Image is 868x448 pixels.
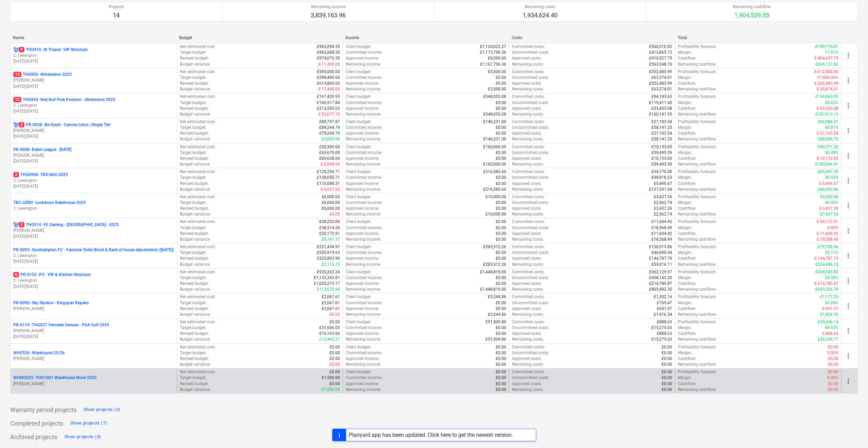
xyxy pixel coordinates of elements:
[817,86,838,92] p: £-59,874.01
[678,81,696,86] p: Cashflow :
[651,169,672,175] p: £34,170.08
[512,111,544,117] p: Remaining costs :
[817,131,838,136] p: £-21,103.54
[180,161,210,167] p: Budget variance :
[319,119,340,125] p: £80,797.87
[13,350,65,356] p: WH2526 - Warehouse 25/26
[818,169,838,175] p: £83,497.29
[649,62,672,67] p: £563,548.76
[317,175,340,180] p: £128,050.71
[678,181,696,187] p: Cashflow :
[649,69,672,75] p: £552,485.99
[678,125,692,131] p: Margin :
[818,187,838,192] p: £88,993.96
[180,111,210,117] p: Budget variance :
[512,75,549,81] p: Uncommitted costs :
[818,119,838,125] p: £66,986.21
[70,419,107,427] div: Show projects (7)
[13,172,174,189] div: 2THG0908 -TRO Mini 2025C. Lewington[DATE]-[DATE]
[84,406,120,414] div: Show projects (0)
[13,134,174,139] p: [DATE] - [DATE]
[483,187,506,192] p: £216,585.60
[346,62,381,67] p: Remaining income :
[317,69,340,75] p: £595,000.00
[512,136,544,142] p: Remaining costs :
[678,86,716,92] p: Remaining cashflow :
[13,147,71,153] p: PR-0040 - Baller League - [DATE]
[654,194,672,200] p: £3,437.26
[13,272,19,277] span: 6
[346,181,379,187] p: Approved income :
[844,227,852,235] span: more_vert
[844,177,852,185] span: more_vert
[179,35,340,40] div: Budget
[512,69,545,75] p: Committed costs :
[483,94,506,100] p: £348,055.08
[13,356,174,362] p: [PERSON_NAME]
[651,156,672,161] p: £10,133.05
[496,81,506,86] p: £0.00
[180,86,210,92] p: Budget variance :
[13,103,174,108] p: C. Lewington
[13,322,109,328] p: PR-0174 - THG927 Versatile Venues - PGA Golf 2025
[13,77,174,83] p: [PERSON_NAME]
[317,100,340,106] p: £160,517.84
[483,169,506,175] p: £216,585.60
[815,161,838,167] p: £100,504.41
[180,181,209,187] p: Revised budget :
[346,50,382,55] p: Committed income :
[13,108,174,114] p: [DATE] - [DATE]
[844,302,852,310] span: more_vert
[834,415,868,448] iframe: Chat Widget
[180,81,209,86] p: Revised budget :
[346,86,381,92] p: Remaining income :
[651,161,672,167] p: £59,495.59
[322,200,340,206] p: £6,000.00
[346,44,371,50] p: Client budget :
[82,404,122,415] button: Show projects (0)
[844,202,852,210] span: more_vert
[180,55,209,61] p: Revised budget :
[13,153,174,158] p: [PERSON_NAME]
[825,50,838,55] p: 17.01%
[180,150,206,156] p: Target budget :
[318,111,340,117] p: £-53,077.19
[818,144,838,150] p: £90,371.36
[815,44,838,50] p: £199,719.81
[649,55,672,61] p: £410,527.79
[844,252,852,260] span: more_vert
[523,4,558,10] p: Remaining costs
[13,206,174,211] p: C. Lewington
[496,100,506,106] p: £0.00
[678,111,716,117] p: Remaining cashflow :
[678,175,692,180] p: Margin :
[678,106,696,111] p: Cashflow :
[346,69,371,75] p: Client budget :
[13,53,174,58] p: C. Lewington
[19,222,24,227] span: 2
[651,175,672,180] p: £98,918.23
[322,136,340,142] p: £5,000.00
[13,122,19,128] div: Project has multi currencies enabled
[317,169,340,175] p: £126,290.71
[480,62,506,67] p: £1,167,706.36
[317,181,340,187] p: £133,088.31
[844,102,852,110] span: more_vert
[678,69,716,75] p: Profitability forecast :
[317,50,340,55] p: £962,668.55
[678,75,692,81] p: Margin :
[13,97,174,114] div: 13THG920 -Red Bull Pole Position - Silverstone 2025C. Lewington[DATE]-[DATE]
[844,327,852,335] span: more_vert
[346,200,382,206] p: Committed income :
[13,234,174,239] p: [DATE] - [DATE]
[512,100,549,106] p: Uncommitted costs :
[512,55,542,61] p: Approved costs :
[180,100,206,106] p: Target budget :
[651,125,672,131] p: £58,141.25
[733,11,770,19] p: 1,904,539.55
[319,150,340,156] p: £63,670.00
[13,272,174,289] div: 6PR-0153 -P3 - VIP & Kitchen StructureC. Lewington[DATE]-[DATE]
[654,181,672,187] p: £5,496.67
[311,4,346,10] p: Remaining income
[651,106,672,111] p: £53,453.08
